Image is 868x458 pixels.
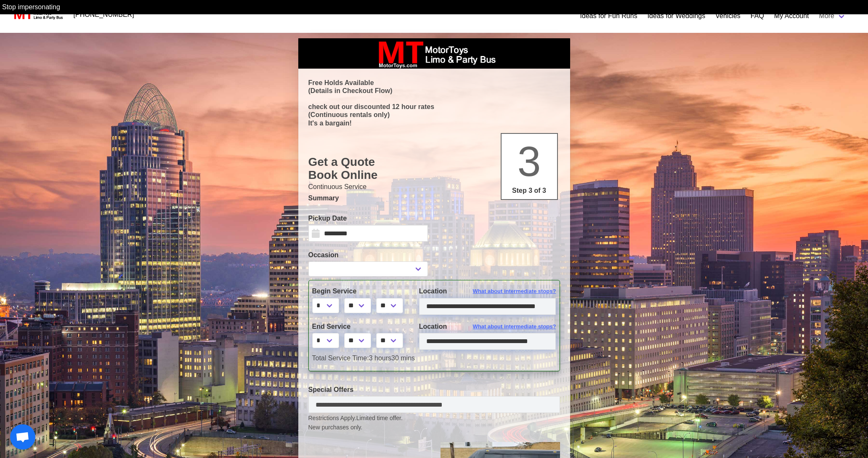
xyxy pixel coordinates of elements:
p: Continuous Service [308,182,560,192]
p: (Continuous rentals only) [308,111,560,119]
label: End Service [312,322,406,332]
label: Pickup Date [308,213,428,224]
a: [PHONE_NUMBER] [69,6,139,23]
p: It's a bargain! [308,119,560,127]
span: What about intermediate stops? [473,287,556,296]
a: Ideas for Weddings [648,11,706,21]
p: Summary [308,193,560,203]
p: (Details in Checkout Flow) [308,87,560,95]
a: Stop impersonating [2,3,60,11]
span: 30 mins [391,354,415,362]
span: Location [419,323,447,330]
span: Location [419,288,447,295]
a: More [814,8,851,24]
label: Special Offers [308,385,560,395]
a: Vehicles [715,11,741,21]
a: FAQ [751,11,764,21]
span: New purchases only. [308,423,560,432]
span: Total Service Time: [312,354,369,362]
label: Occasion [308,250,428,260]
img: box_logo_brand.jpeg [371,38,497,69]
span: Limited time offer. [356,414,403,423]
a: My Account [774,11,809,21]
div: 3 hours [306,353,563,363]
label: Begin Service [312,286,406,296]
span: What about intermediate stops? [473,322,556,331]
small: Restrictions Apply. [308,415,560,432]
p: Free Holds Available [308,79,560,87]
h1: Get a Quote Book Online [308,155,560,182]
div: Open chat [10,424,35,450]
a: Ideas for Fun Runs [580,11,637,21]
img: MotorToys Logo [12,9,64,21]
p: Step 3 of 3 [505,186,554,196]
span: 3 [518,138,541,185]
p: check out our discounted 12 hour rates [308,103,560,111]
